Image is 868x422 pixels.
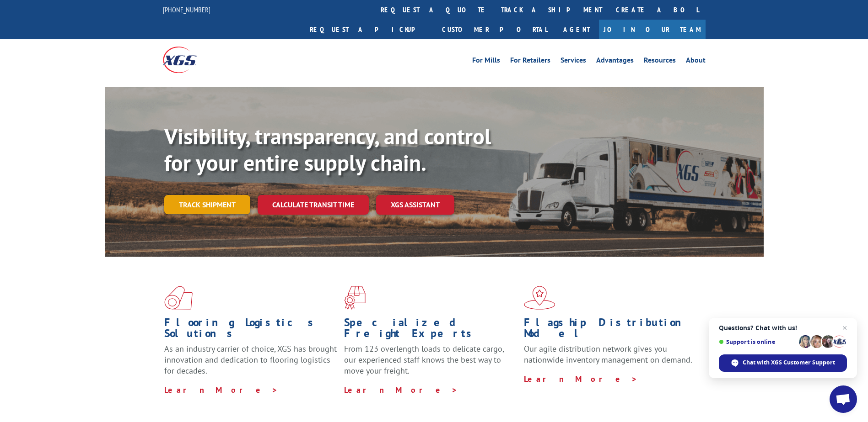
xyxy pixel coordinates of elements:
p: From 123 overlength loads to delicate cargo, our experienced staff knows the best way to move you... [344,343,517,384]
a: Learn More > [524,374,638,384]
a: About [686,57,706,67]
a: Track shipment [164,195,250,214]
h1: Flooring Logistics Solutions [164,317,337,343]
span: Chat with XGS Customer Support [743,359,835,367]
h1: Specialized Freight Experts [344,317,517,343]
img: xgs-icon-total-supply-chain-intelligence-red [164,286,193,310]
a: Agent [554,20,599,39]
span: Close chat [839,322,850,333]
div: Open chat [830,385,857,413]
span: As an industry carrier of choice, XGS has brought innovation and dedication to flooring logistics... [164,343,337,376]
div: Chat with XGS Customer Support [719,354,847,372]
a: Customer Portal [435,20,554,39]
a: Learn More > [164,385,278,395]
span: Our agile distribution network gives you nationwide inventory management on demand. [524,343,692,365]
a: Advantages [596,57,634,67]
a: Calculate transit time [258,195,369,215]
a: XGS ASSISTANT [376,195,454,215]
a: For Mills [472,57,500,67]
a: Resources [644,57,676,67]
img: xgs-icon-focused-on-flooring-red [344,286,366,310]
b: Visibility, transparency, and control for your entire supply chain. [164,122,491,177]
a: Join Our Team [599,20,706,39]
a: Learn More > [344,385,458,395]
img: xgs-icon-flagship-distribution-model-red [524,286,555,310]
a: Services [561,57,586,67]
span: Support is online [719,338,796,345]
a: For Retailers [510,57,550,67]
h1: Flagship Distribution Model [524,317,697,343]
a: Request a pickup [303,20,435,39]
a: [PHONE_NUMBER] [163,5,210,14]
span: Questions? Chat with us! [719,324,847,332]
